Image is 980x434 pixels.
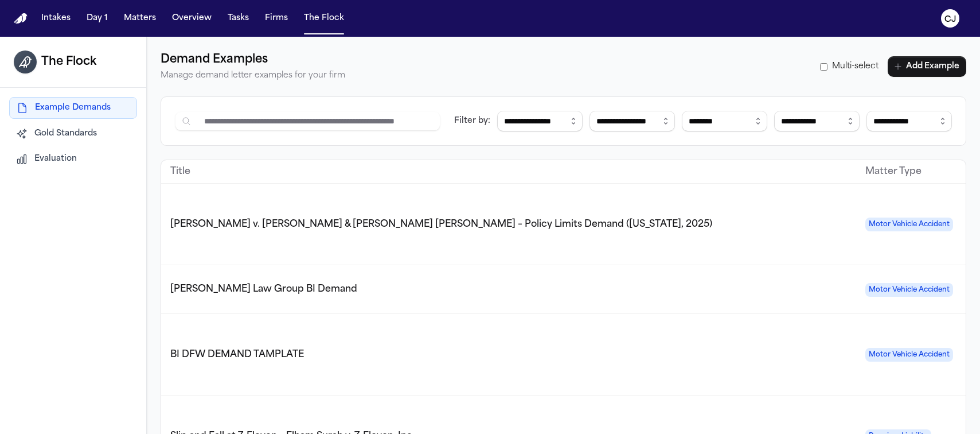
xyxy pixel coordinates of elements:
button: [PERSON_NAME] v. [PERSON_NAME] & [PERSON_NAME] [PERSON_NAME] – Policy Limits Demand ([US_STATE], ... [163,218,712,231]
span: [PERSON_NAME] v. [PERSON_NAME] & [PERSON_NAME] [PERSON_NAME] – Policy Limits Demand ([US_STATE], ... [170,220,712,229]
button: Overview [167,8,216,29]
button: Day 1 [82,8,112,29]
span: Motor Vehicle Accident [865,348,953,362]
button: Evaluation [9,149,137,169]
button: Tasks [223,8,253,29]
button: Example Demands [9,97,137,119]
input: Multi-select [820,63,827,71]
div: Title [170,165,847,179]
img: Finch Logo [14,13,28,24]
span: BI DFW DEMAND TAMPLATE [170,350,304,359]
span: [PERSON_NAME] Law Group BI Demand [170,285,357,294]
div: Filter by: [454,115,490,127]
h1: Demand Examples [161,51,345,69]
p: Manage demand letter examples for your firm [161,69,345,83]
button: Intakes [37,8,75,29]
span: Multi-select [832,61,879,72]
span: Gold Standards [34,128,97,139]
button: Matters [119,8,161,29]
span: Motor Vehicle Accident [865,283,953,297]
a: Home [14,13,28,24]
button: Add Example [888,56,966,77]
button: BI DFW DEMAND TAMPLATE [163,348,304,362]
span: Motor Vehicle Accident [865,218,953,231]
h1: The Flock [41,53,96,71]
button: Firms [260,8,292,29]
span: Evaluation [34,153,77,165]
th: Matter Type [856,160,962,184]
button: Gold Standards [9,123,137,144]
button: The Flock [299,8,349,29]
span: Example Demands [35,102,111,114]
button: [PERSON_NAME] Law Group BI Demand [163,282,357,296]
